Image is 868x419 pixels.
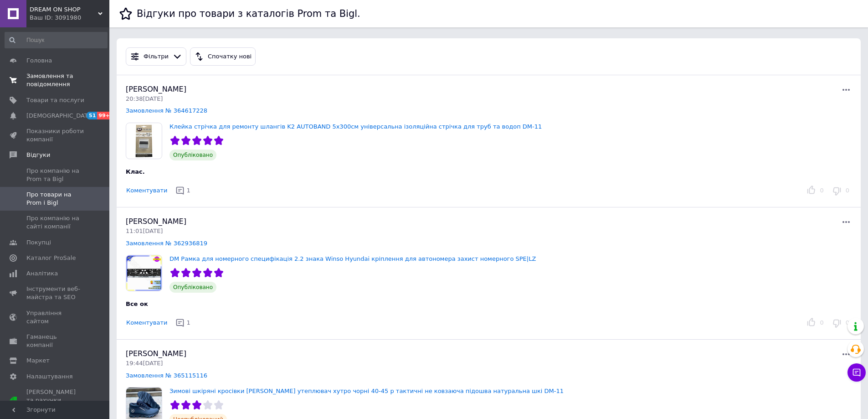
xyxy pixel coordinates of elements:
span: Клас. [126,168,145,175]
span: [PERSON_NAME] та рахунки [26,388,84,413]
div: Фільтри [142,52,170,62]
span: 1 [186,187,190,194]
button: Чат з покупцем [847,363,866,382]
div: Спочатку нові [206,52,253,62]
span: Гаманець компанії [26,333,84,349]
span: Каталог ProSale [26,254,76,262]
span: 51 [87,112,97,119]
button: Коментувати [126,186,168,196]
span: Опубліковано [169,150,216,160]
img: Клейка стрічка для ремонту шлангів K2 AUTOBAND 5x300см універсальна ізоляційна стрічка для труб т... [126,123,162,159]
span: Про компанію на Prom та Bigl [26,167,84,183]
span: 1 [186,319,190,326]
a: Замовлення № 362936819 [126,240,207,247]
span: 19:44[DATE] [126,360,163,367]
span: Замовлення та повідомлення [26,72,84,88]
a: Зимові шкіряні кросівки [PERSON_NAME] утеплювач хутро чорні 40-45 р тактичні не ковзаюча підошва ... [169,388,564,394]
a: Клейка стрічка для ремонту шлангів K2 AUTOBAND 5x300см універсальна ізоляційна стрічка для труб т... [169,123,542,130]
span: 20:38[DATE] [126,95,163,102]
span: Інструменти веб-майстра та SEO [26,285,84,301]
span: Показники роботи компанії [26,127,84,144]
span: Покупці [26,238,51,247]
span: Товари та послуги [26,96,84,104]
a: Замовлення № 365115116 [126,372,207,379]
img: DM Рамка для номерного специфікація 2.2 знака Winso Hyundai кріплення для автономера захист номер... [126,255,162,291]
span: Відгуки [26,151,50,159]
span: [PERSON_NAME] [126,85,186,93]
span: [PERSON_NAME] [126,217,186,226]
span: [DEMOGRAPHIC_DATA] [26,112,94,120]
button: 1 [173,184,194,198]
span: Управління сайтом [26,309,84,326]
button: Спочатку нові [190,47,256,66]
h1: Відгуки про товари з каталогів Prom та Bigl. [137,8,360,19]
button: 1 [173,316,194,330]
button: Фільтри [126,47,186,66]
span: 99+ [97,112,112,119]
span: Головна [26,57,52,65]
span: Маркет [26,357,50,365]
span: [PERSON_NAME] [126,349,186,358]
a: Замовлення № 364617228 [126,107,207,114]
span: Опубліковано [169,282,216,293]
span: Аналітика [26,269,58,278]
a: DM Рамка для номерного специфікація 2.2 знака Winso Hyundai кріплення для автономера захист номер... [169,255,536,262]
span: 11:01[DATE] [126,228,163,234]
input: Пошук [5,32,108,48]
span: Про товари на Prom і Bigl [26,191,84,207]
span: Про компанію на сайті компанії [26,214,84,231]
button: Коментувати [126,318,168,328]
span: Налаштування [26,372,73,381]
div: Ваш ID: 3091980 [30,14,109,22]
span: Все ок [126,300,148,307]
span: DREAM ON SHOP [30,5,98,14]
